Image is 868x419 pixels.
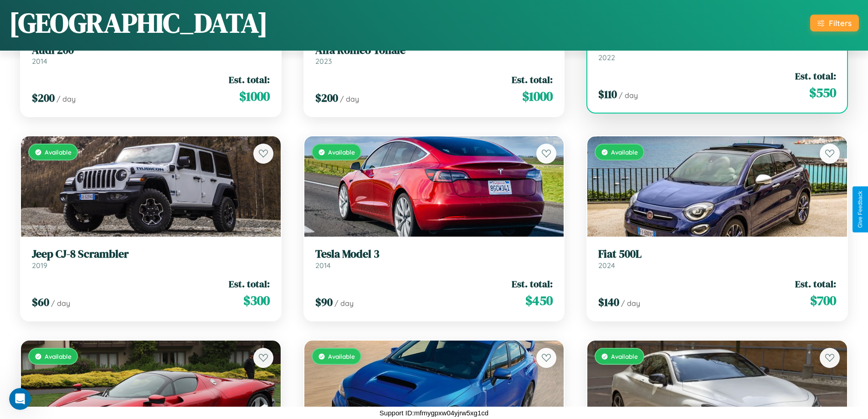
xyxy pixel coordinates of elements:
[315,248,553,261] h3: Tesla Model 3
[522,87,553,105] span: $ 1000
[32,261,47,270] span: 2019
[598,248,836,270] a: Fiat 500L2024
[32,248,270,261] h3: Jeep CJ-8 Scrambler
[611,352,638,360] span: Available
[857,191,863,228] div: Give Feedback
[32,90,55,105] span: $ 200
[229,277,270,290] span: Est. total:
[598,248,836,261] h3: Fiat 500L
[829,18,852,28] div: Filters
[32,44,270,57] h3: Audi 200
[380,407,488,419] p: Support ID: mfmygpxw04yjrw5xg1cd
[598,261,615,270] span: 2024
[512,277,553,290] span: Est. total:
[525,291,553,310] span: $ 450
[328,352,355,360] span: Available
[512,73,553,86] span: Est. total:
[45,352,72,360] span: Available
[598,295,619,310] span: $ 140
[340,94,359,103] span: / day
[795,277,836,290] span: Est. total:
[45,148,72,156] span: Available
[619,91,638,100] span: / day
[809,83,836,102] span: $ 550
[598,40,836,62] a: Kia K42022
[315,90,338,105] span: $ 200
[9,388,31,410] iframe: Intercom live chat
[229,73,270,86] span: Est. total:
[328,148,355,156] span: Available
[621,299,640,308] span: / day
[795,69,836,83] span: Est. total:
[32,248,270,270] a: Jeep CJ-8 Scrambler2019
[611,148,638,156] span: Available
[32,295,49,310] span: $ 60
[32,57,47,66] span: 2014
[51,299,70,308] span: / day
[239,87,270,105] span: $ 1000
[810,291,836,310] span: $ 700
[315,44,553,57] h3: Alfa Romeo Tonale
[598,53,615,62] span: 2022
[56,94,76,103] span: / day
[315,248,553,270] a: Tesla Model 32014
[315,261,331,270] span: 2014
[9,4,268,41] h1: [GEOGRAPHIC_DATA]
[315,57,332,66] span: 2023
[243,291,270,310] span: $ 300
[32,44,270,66] a: Audi 2002014
[334,299,354,308] span: / day
[598,87,617,102] span: $ 110
[315,44,553,66] a: Alfa Romeo Tonale2023
[315,295,333,310] span: $ 90
[810,15,859,31] button: Filters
